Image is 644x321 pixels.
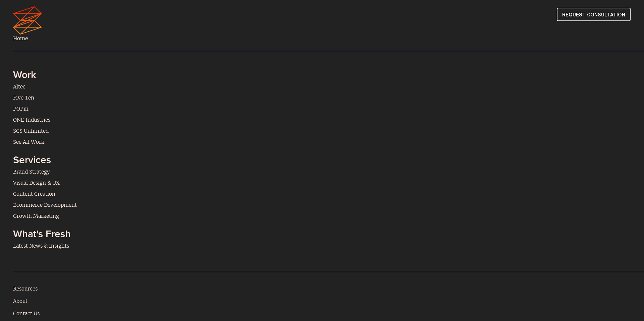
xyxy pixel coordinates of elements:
[13,179,60,187] a: Visual Design & UX
[13,190,55,198] a: Content Creation
[13,94,34,102] a: Five Ten
[13,310,40,317] a: Contact Us
[13,212,59,220] a: Growth Marketing
[13,70,36,80] strong: Work
[13,298,28,304] a: About
[557,8,631,21] img: REQUEST CONSULTATION
[13,105,29,113] a: POPin
[13,285,38,292] a: Resources
[13,116,50,124] a: ONE Industries
[13,35,28,42] a: Home
[13,155,51,165] strong: Services
[13,230,71,239] strong: What's Fresh
[13,242,69,250] a: Latest News & Insights
[13,201,77,209] a: Ecommerce Development
[13,127,49,135] a: SCS Unlimited
[13,168,50,176] a: Brand Strategy
[13,83,25,91] a: Altec
[13,138,44,146] a: See All Work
